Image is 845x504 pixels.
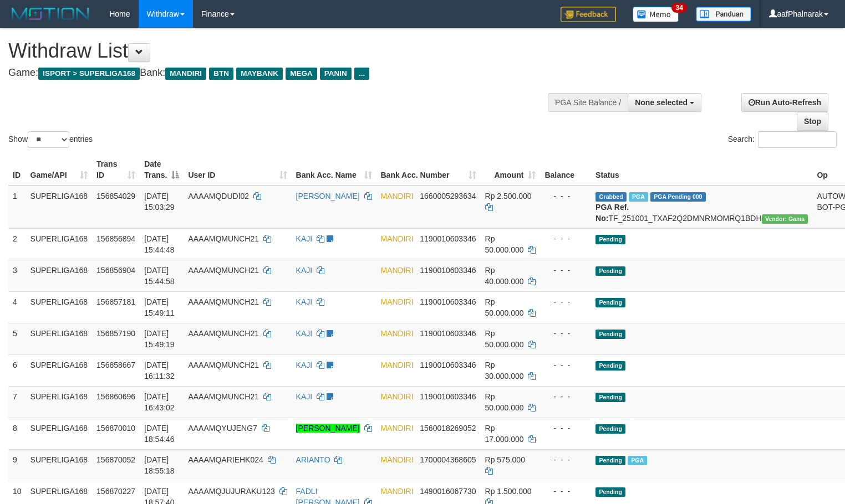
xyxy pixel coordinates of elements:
span: 156860696 [96,392,135,401]
span: None selected [635,98,688,107]
span: [DATE] 15:03:29 [144,192,175,212]
div: - - - [544,454,587,465]
td: 1 [8,186,26,229]
span: [DATE] 16:11:32 [144,361,175,380]
td: SUPERLIGA168 [26,449,93,481]
td: SUPERLIGA168 [26,228,93,260]
th: Bank Acc. Number: activate to sort column ascending [376,154,481,186]
span: 156856894 [96,234,135,243]
span: Rp 17.000.000 [485,424,524,444]
a: KAJI [296,297,313,306]
div: PGA Site Balance / [548,93,628,112]
span: Vendor URL: https://trx31.1velocity.biz [762,214,808,224]
a: ARIANTO [296,455,330,464]
span: MANDIRI [381,361,414,369]
td: 8 [8,418,26,449]
span: PANIN [320,68,352,80]
td: TF_251001_TXAF2Q2DMNRMOMRQ1BDH [591,186,812,229]
img: Button%20Memo.svg [633,7,679,22]
h1: Withdraw List [8,40,552,62]
input: Search: [758,131,837,148]
span: [DATE] 16:43:02 [144,392,175,412]
td: SUPERLIGA168 [26,418,93,449]
span: Copy 1490016067730 to clipboard [420,487,476,496]
img: panduan.png [696,7,751,22]
span: AAAAMQJUJURAKU123 [188,487,274,496]
span: Pending [595,235,625,244]
span: MANDIRI [381,329,414,338]
td: SUPERLIGA168 [26,291,93,323]
span: [DATE] 15:44:58 [144,266,175,286]
span: AAAAMQMUNCH21 [188,361,259,369]
span: 156854029 [96,192,135,200]
span: 156857190 [96,329,135,338]
span: MANDIRI [381,192,414,200]
span: Copy 1660005293634 to clipboard [420,192,476,200]
td: SUPERLIGA168 [26,323,93,354]
b: PGA Ref. No: [595,203,629,223]
span: [DATE] 15:44:48 [144,234,175,254]
th: Amount: activate to sort column ascending [481,154,541,186]
td: 6 [8,354,26,386]
span: 156870227 [96,487,135,496]
div: - - - [544,328,587,339]
th: Game/API: activate to sort column ascending [26,154,93,186]
span: Copy 1190010603346 to clipboard [420,361,476,369]
span: [DATE] 15:49:11 [144,297,175,317]
button: None selected [628,93,701,112]
span: Pending [595,298,625,307]
span: Copy 1190010603346 to clipboard [420,329,476,338]
span: Rp 50.000.000 [485,297,524,317]
span: Rp 50.000.000 [485,234,524,254]
span: MANDIRI [381,455,414,464]
span: Marked by aafsoycanthlai [628,456,647,465]
span: [DATE] 15:49:19 [144,329,175,349]
span: 156858667 [96,361,135,369]
td: 9 [8,449,26,481]
span: Copy 1700004368605 to clipboard [420,455,476,464]
span: ISPORT > SUPERLIGA168 [38,68,140,80]
label: Search: [728,131,837,148]
div: - - - [544,296,587,307]
span: AAAAMQMUNCH21 [188,266,259,275]
a: [PERSON_NAME] [296,192,360,200]
div: - - - [544,486,587,497]
span: Copy 1560018269052 to clipboard [420,424,476,433]
span: MEGA [286,68,317,80]
a: [PERSON_NAME] [296,424,360,433]
span: Pending [595,266,625,276]
span: MANDIRI [381,392,414,401]
a: KAJI [296,266,313,275]
span: AAAAMQARIEHK024 [188,455,263,464]
span: Rp 30.000.000 [485,361,524,380]
span: Pending [595,361,625,371]
span: Rp 2.500.000 [485,192,532,200]
td: 5 [8,323,26,354]
td: SUPERLIGA168 [26,186,93,229]
span: Rp 575.000 [485,455,525,464]
span: 156870010 [96,424,135,433]
span: Copy 1190010603346 to clipboard [420,297,476,306]
span: MAYBANK [236,68,283,80]
th: Status [591,154,812,186]
h4: Game: Bank: [8,68,552,79]
td: SUPERLIGA168 [26,260,93,291]
span: MANDIRI [381,487,414,496]
span: MANDIRI [165,68,206,80]
a: KAJI [296,234,313,243]
div: - - - [544,191,587,202]
td: 2 [8,228,26,260]
th: ID [8,154,26,186]
td: 3 [8,260,26,291]
th: Bank Acc. Name: activate to sort column ascending [292,154,376,186]
a: KAJI [296,361,313,369]
a: Run Auto-Refresh [741,93,828,112]
th: Balance [540,154,591,186]
td: SUPERLIGA168 [26,354,93,386]
th: Trans ID: activate to sort column ascending [92,154,140,186]
th: User ID: activate to sort column ascending [184,154,291,186]
label: Show entries [8,131,93,148]
span: MANDIRI [381,234,414,243]
span: ... [354,68,369,80]
td: 4 [8,291,26,323]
